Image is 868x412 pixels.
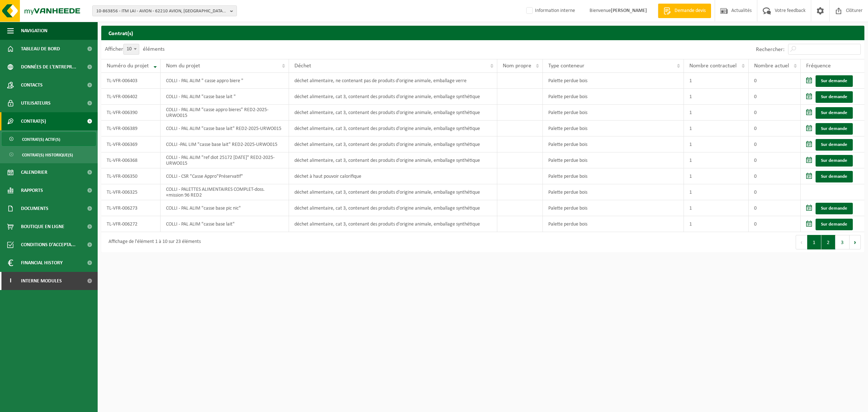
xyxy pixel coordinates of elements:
button: 1 [807,235,821,249]
button: 10-863856 - ITM LAI - AVION - 62210 AVION, [GEOGRAPHIC_DATA] ZONE INDUSTRIELLE DES QUATORZE 3 [92,5,237,16]
span: Boutique en ligne [21,218,64,236]
td: 0 [749,184,801,200]
a: Contrat(s) historique(s) [2,148,96,161]
span: I [7,272,14,290]
span: Conditions d'accepta... [21,236,76,254]
td: Palette perdue bois [543,152,684,168]
td: Palette perdue bois [543,73,684,89]
span: Demande devis [673,7,707,14]
td: déchet alimentaire, ne contenant pas de produits d'origine animale, emballage verre [289,73,497,89]
a: Sur demande [816,107,853,119]
a: Sur demande [816,171,853,182]
td: TL-VFR-006369 [101,136,161,152]
span: Interne modules [21,272,62,290]
td: TL-VFR-006272 [101,216,161,232]
a: Demande devis [658,4,711,18]
td: Palette perdue bois [543,216,684,232]
td: Palette perdue bois [543,105,684,121]
td: 1 [684,73,749,89]
td: 0 [749,89,801,105]
label: Rechercher: [756,47,784,52]
td: déchet alimentaire, cat 3, contenant des produits d'origine animale, emballage synthétique [289,152,497,168]
a: Sur demande [816,91,853,103]
td: 1 [684,200,749,216]
td: 0 [749,152,801,168]
td: TL-VFR-006389 [101,121,161,136]
td: TL-VFR-006402 [101,89,161,105]
td: 1 [684,136,749,152]
span: 10-863856 - ITM LAI - AVION - 62210 AVION, [GEOGRAPHIC_DATA] ZONE INDUSTRIELLE DES QUATORZE 3 [96,6,227,17]
div: Affichage de l'élément 1 à 10 sur 23 éléments [105,236,201,249]
td: 0 [749,73,801,89]
td: COLLI - CSR "Casse Appro"Préservatif" [161,168,289,184]
a: Sur demande [816,75,853,87]
td: TL-VFR-006350 [101,168,161,184]
td: 1 [684,121,749,136]
td: déchet à haut pouvoir calorifique [289,168,497,184]
td: 0 [749,200,801,216]
td: COLLI - PAL ALIM "casse appro bieres" RED2-2025-URWO015 [161,105,289,121]
span: Financial History [21,254,63,272]
td: 1 [684,89,749,105]
a: Sur demande [816,203,853,214]
td: TL-VFR-006403 [101,73,161,89]
td: Palette perdue bois [543,200,684,216]
td: 1 [684,152,749,168]
td: COLLI - PAL ALIM "casse base pic nic" [161,200,289,216]
span: Tableau de bord [21,40,60,58]
label: Information interne [525,5,575,16]
td: COLLI - PAL ALIM "casse base lait" [161,216,289,232]
td: déchet alimentaire, cat 3, contenant des produits d'origine animale, emballage synthétique [289,89,497,105]
td: Palette perdue bois [543,168,684,184]
td: 0 [749,136,801,152]
label: Afficher éléments [105,46,165,52]
td: déchet alimentaire, cat 3, contenant des produits d'origine animale, emballage synthétique [289,184,497,200]
td: 0 [749,168,801,184]
td: COLLI - PAL ALIM " casse appro biere " [161,73,289,89]
a: Sur demande [816,123,853,135]
button: 3 [835,235,850,249]
span: Utilisateurs [21,94,51,112]
td: Palette perdue bois [543,121,684,136]
a: Sur demande [816,139,853,151]
button: 2 [821,235,835,249]
span: 10 [124,44,139,54]
span: Contrat(s) [21,112,46,130]
span: Documents [21,199,48,218]
span: Fréquence [806,63,831,69]
strong: [PERSON_NAME] [611,8,647,13]
span: Nombre actuel [754,63,789,69]
a: Sur demande [816,219,853,230]
span: Nom propre [503,63,531,69]
td: déchet alimentaire, cat 3, contenant des produits d'origine animale, emballage synthétique [289,136,497,152]
td: 1 [684,184,749,200]
span: Contrat(s) actif(s) [22,133,60,146]
span: Déchet [294,63,311,69]
span: Données de l'entrepr... [21,58,76,76]
span: Rapports [21,181,43,199]
span: Nom du projet [166,63,200,69]
td: Palette perdue bois [543,184,684,200]
td: 0 [749,216,801,232]
span: Navigation [21,22,47,40]
h2: Contrat(s) [101,26,864,40]
td: 1 [684,216,749,232]
td: COLLI - PAL ALIM "casse base lait" RED2-2025-URWO015 [161,121,289,136]
td: déchet alimentaire, cat 3, contenant des produits d'origine animale, emballage synthétique [289,105,497,121]
td: déchet alimentaire, cat 3, contenant des produits d'origine animale, emballage synthétique [289,216,497,232]
td: TL-VFR-006368 [101,152,161,168]
span: Contrat(s) historique(s) [22,148,73,162]
td: TL-VFR-006273 [101,200,161,216]
span: Calendrier [21,163,47,181]
span: Numéro du projet [107,63,149,69]
td: COLLI - PAL ALIM "casse base lait " [161,89,289,105]
td: Palette perdue bois [543,89,684,105]
td: COLLI - PALETTES ALIMENTAIRES COMPLET-doss. «mission 96 RED2 [161,184,289,200]
td: 1 [684,168,749,184]
td: TL-VFR-006325 [101,184,161,200]
td: COLLI -PAL LIM "casse base lait" RED2-2025-URWO015 [161,136,289,152]
button: Previous [796,235,807,249]
td: 1 [684,105,749,121]
a: Sur demande [816,155,853,167]
td: déchet alimentaire, cat 3, contenant des produits d'origine animale, emballage synthétique [289,200,497,216]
